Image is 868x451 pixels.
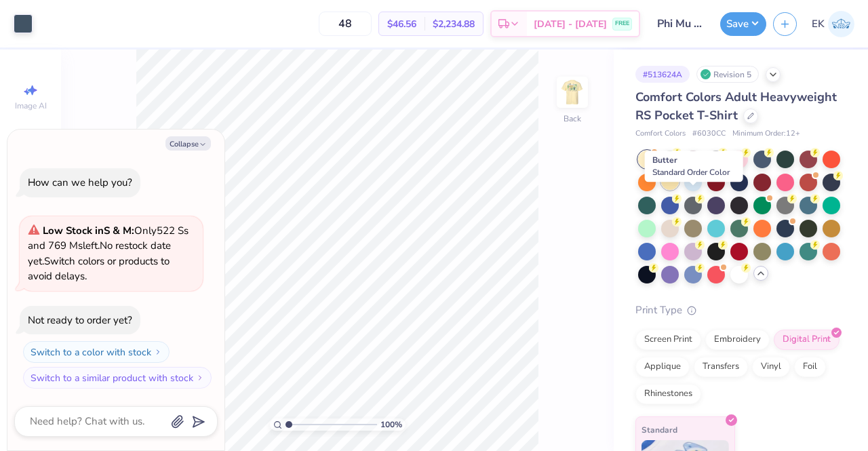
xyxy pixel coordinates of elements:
[23,341,170,363] button: Switch to a color with stock
[635,66,690,83] div: # 513624A
[828,11,854,37] img: Emma Kelley
[154,348,162,356] img: Switch to a color with stock
[705,330,770,350] div: Embroidery
[812,11,854,37] a: EK
[380,418,402,431] span: 100 %
[635,302,841,318] div: Print Type
[642,423,677,437] span: Standard
[534,17,607,31] span: [DATE] - [DATE]
[696,66,759,83] div: Revision 5
[694,357,748,377] div: Transfers
[165,136,211,151] button: Collapse
[635,330,701,350] div: Screen Print
[732,128,800,140] span: Minimum Order: 12 +
[752,357,790,377] div: Vinyl
[43,224,134,237] strong: Low Stock in S & M :
[635,89,837,123] span: Comfort Colors Adult Heavyweight RS Pocket T-Shirt
[615,19,629,28] span: FREE
[433,17,475,31] span: $2,234.88
[15,100,47,111] span: Image AI
[28,239,171,268] span: No restock date yet.
[635,357,690,377] div: Applique
[635,128,686,140] span: Comfort Colors
[692,128,726,140] span: # 6030CC
[812,16,825,32] span: EK
[774,330,840,350] div: Digital Print
[720,12,766,36] button: Save
[28,176,132,189] div: How can we help you?
[28,224,189,283] span: Only 522 Ss and 769 Ms left. Switch colors or products to avoid delays.
[635,384,701,404] div: Rhinestones
[387,17,416,31] span: $46.56
[559,79,586,106] img: Back
[28,313,132,327] div: Not ready to order yet?
[645,151,743,182] div: Butter
[196,374,204,382] img: Switch to a similar product with stock
[564,113,581,125] div: Back
[652,167,730,178] span: Standard Order Color
[23,367,212,389] button: Switch to a similar product with stock
[647,10,713,37] input: Untitled Design
[319,12,372,36] input: – –
[794,357,826,377] div: Foil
